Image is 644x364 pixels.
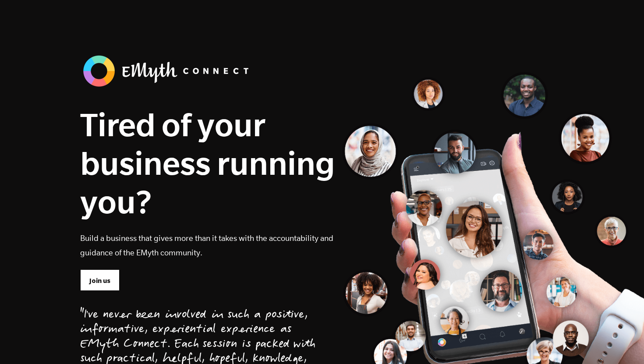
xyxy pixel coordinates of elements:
[89,276,110,286] span: Join us
[80,105,335,221] h1: Tired of your business running you?
[80,269,120,290] a: Join us
[80,53,255,89] img: banner_logo
[80,231,335,260] p: Build a business that gives more than it takes with the accountability and guidance of the EMyth ...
